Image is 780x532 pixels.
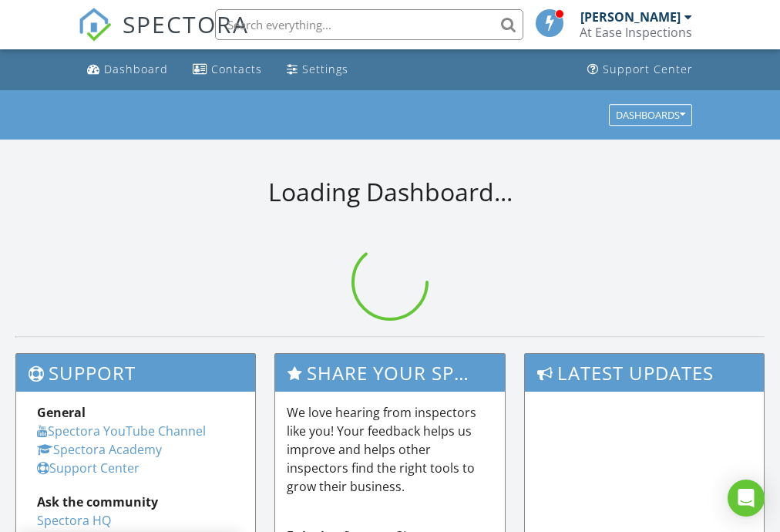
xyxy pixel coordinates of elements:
div: Contacts [211,62,262,76]
span: SPECTORA [123,8,249,40]
img: The Best Home Inspection Software - Spectora [78,8,112,42]
div: Dashboard [104,62,168,76]
a: Contacts [187,56,268,84]
a: Dashboard [81,56,174,84]
div: Dashboards [616,109,685,120]
div: At Ease Inspections [580,25,692,40]
strong: General [37,404,86,421]
div: Ask the community [37,493,234,511]
div: Open Intercom Messenger [728,480,765,517]
a: Support Center [37,460,140,476]
p: We love hearing from inspectors like you! Your feedback helps us improve and helps other inspecto... [287,403,493,496]
a: Spectora Academy [37,441,162,458]
div: [PERSON_NAME] [580,9,681,25]
a: Spectora YouTube Channel [37,423,206,439]
a: Spectora HQ [37,512,111,529]
a: SPECTORA [78,21,249,53]
button: Dashboards [609,104,692,126]
div: Support Center [603,62,693,76]
a: Support Center [581,56,699,84]
input: Search everything... [215,9,523,40]
h3: Support [16,354,255,392]
div: Settings [302,62,348,76]
a: Settings [281,56,355,84]
h3: Share Your Spectora Experience [275,354,505,392]
h3: Latest Updates [525,354,764,392]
